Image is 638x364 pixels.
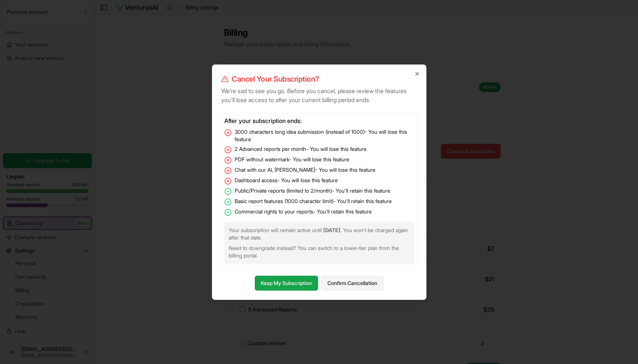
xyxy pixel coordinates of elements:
p: Need to downgrade instead? You can switch to a lower-tier plan from the billing portal. [229,244,410,259]
strong: [DATE] [323,227,340,233]
span: Commercial rights to your reports - You'll retain this feature [235,208,372,215]
span: Basic report features (1000 character limit) - You'll retain this feature [235,197,392,205]
button: Keep My Subscription [255,276,318,291]
p: Your subscription will remain active until . You won't be charged again after that date. [229,227,410,241]
button: Confirm Cancellation [321,276,384,291]
span: Public/Private reports (limited to 2/month) - You'll retain this feature [235,187,390,194]
span: Dashboard access - You will lose this feature [235,177,338,184]
p: We're sad to see you go. Before you cancel, please review the features you'll lose access to afte... [221,86,417,104]
span: Cancel Your Subscription? [232,74,319,84]
span: 3000 characters long idea submission (instead of 1000) - You will lose this feature [235,128,414,143]
h3: After your subscription ends: [224,116,414,125]
span: 2 Advanced reports per month - You will lose this feature [235,145,366,153]
span: PDF without watermark - You will lose this feature [235,156,349,163]
span: Chat with our AI, [PERSON_NAME] - You will lose this feature [235,166,375,174]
